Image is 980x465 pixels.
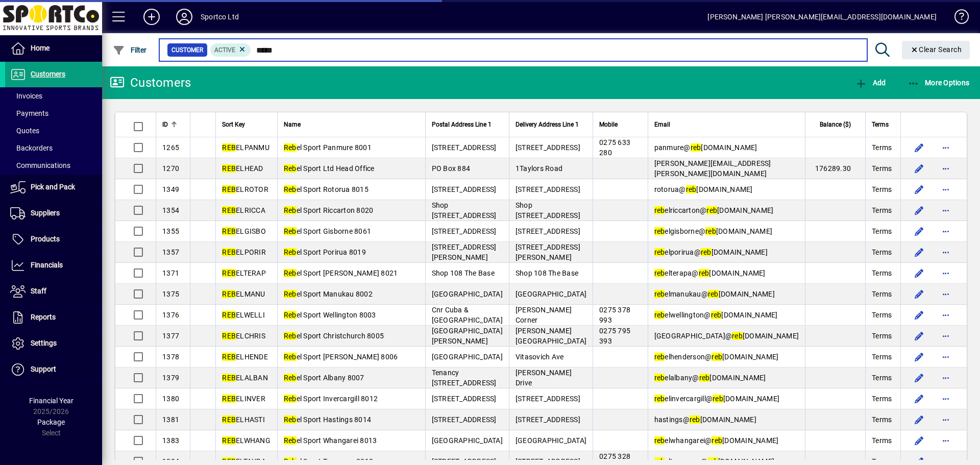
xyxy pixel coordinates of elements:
[284,436,377,445] span: el Sport Whangarei 8013
[872,184,892,194] span: Terms
[432,243,497,261] span: [STREET_ADDRESS][PERSON_NAME]
[31,339,57,347] span: Settings
[938,160,954,177] button: More options
[284,311,297,319] em: Reb
[911,390,927,407] button: Edit
[5,253,102,278] a: Financials
[805,158,865,179] td: 176289.30
[284,119,419,130] div: Name
[908,79,970,87] span: More Options
[712,353,722,361] em: reb
[284,332,297,340] em: Reb
[162,119,184,130] div: ID
[432,227,497,235] span: [STREET_ADDRESS]
[654,436,665,445] em: reb
[5,87,102,105] a: Invoices
[432,143,497,152] span: [STREET_ADDRESS]
[5,36,102,61] a: Home
[911,202,927,218] button: Edit
[712,436,722,445] em: reb
[222,374,236,382] em: REB
[654,248,768,256] span: elporirua@ [DOMAIN_NAME]
[113,46,147,54] span: Filter
[599,119,618,130] span: Mobile
[872,205,892,215] span: Terms
[654,415,756,424] span: hastings@ [DOMAIN_NAME]
[432,327,503,345] span: [GEOGRAPHIC_DATA][PERSON_NAME]
[938,349,954,365] button: More options
[284,227,371,235] span: el Sport Gisborne 8061
[5,305,102,330] a: Reports
[820,119,851,130] span: Balance ($)
[432,269,495,277] span: Shop 108 The Base
[516,227,580,235] span: [STREET_ADDRESS]
[872,310,892,320] span: Terms
[162,436,179,445] span: 1383
[201,9,239,25] div: Sportco Ltd
[654,353,779,361] span: elhenderson@ [DOMAIN_NAME]
[432,185,497,193] span: [STREET_ADDRESS]
[5,279,102,304] a: Staff
[654,269,766,277] span: elterapa@ [DOMAIN_NAME]
[162,119,168,130] span: ID
[432,415,497,424] span: [STREET_ADDRESS]
[432,436,503,445] span: [GEOGRAPHIC_DATA]
[654,159,771,178] span: [PERSON_NAME][EMAIL_ADDRESS][PERSON_NAME][DOMAIN_NAME]
[654,227,665,235] em: reb
[812,119,860,130] div: Balance ($)
[516,143,580,152] span: [STREET_ADDRESS]
[162,353,179,361] span: 1378
[37,418,65,426] span: Package
[654,395,665,403] em: reb
[5,157,102,174] a: Communications
[162,206,179,214] span: 1354
[432,395,497,403] span: [STREET_ADDRESS]
[516,201,580,219] span: Shop [STREET_ADDRESS]
[5,105,102,122] a: Payments
[284,415,297,424] em: Reb
[222,311,236,319] em: REB
[222,436,271,445] span: ELWHANG
[31,261,63,269] span: Financials
[222,436,236,445] em: REB
[222,415,236,424] em: REB
[516,436,586,445] span: [GEOGRAPHIC_DATA]
[284,164,297,173] em: Reb
[284,395,378,403] span: el Sport Invercargill 8012
[432,164,471,173] span: PO Box 884
[516,269,578,277] span: Shop 108 The Base
[654,436,779,445] span: elwhangarei@ [DOMAIN_NAME]
[911,411,927,428] button: Edit
[872,289,892,299] span: Terms
[5,201,102,226] a: Suppliers
[171,45,203,55] span: Customer
[938,328,954,344] button: More options
[31,183,75,191] span: Pick and Pack
[432,201,497,219] span: Shop [STREET_ADDRESS]
[654,290,775,298] span: elmanukau@ [DOMAIN_NAME]
[699,269,709,277] em: reb
[432,353,503,361] span: [GEOGRAPHIC_DATA]
[284,143,297,152] em: Reb
[222,206,236,214] em: REB
[222,143,269,152] span: ELPANMU
[222,185,268,193] span: ELROTOR
[599,119,642,130] div: Mobile
[222,415,265,424] span: ELHASTI
[10,127,39,135] span: Quotes
[713,395,723,403] em: reb
[516,369,572,387] span: [PERSON_NAME] Drive
[5,139,102,157] a: Backorders
[654,206,665,214] em: reb
[284,311,376,319] span: el Sport Wellington 8003
[222,290,265,298] span: ELMANU
[284,436,297,445] em: Reb
[222,269,266,277] span: ELTERAP
[654,353,665,361] em: reb
[5,331,102,356] a: Settings
[872,247,892,257] span: Terms
[905,74,972,92] button: More Options
[686,185,697,193] em: reb
[516,395,580,403] span: [STREET_ADDRESS]
[10,161,70,169] span: Communications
